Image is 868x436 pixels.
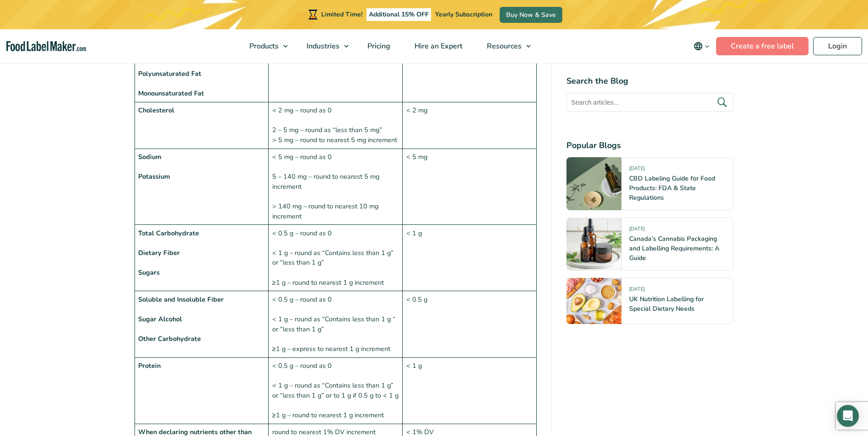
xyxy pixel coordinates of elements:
[304,41,340,51] span: Industries
[629,234,719,262] a: Canada’s Cannabis Packaging and Labelling Requirements: A Guide
[138,295,224,304] strong: Soluble and Insoluble Fiber
[138,69,201,78] strong: Polyunsaturated Fat
[138,89,204,98] strong: Monounsaturated Fat
[403,357,537,424] td: < 1 g
[566,93,733,112] input: Search articles...
[403,29,473,63] a: Hire an Expert
[813,37,862,55] a: Login
[138,106,174,115] strong: Cholesterol
[403,102,537,149] td: < 2 mg
[356,29,400,63] a: Pricing
[138,248,180,257] strong: Dietary Fiber
[138,361,161,370] strong: Protein
[365,41,391,51] span: Pricing
[247,41,280,51] span: Products
[138,152,162,161] strong: Sodium
[837,405,859,427] div: Open Intercom Messenger
[138,314,182,324] strong: Sugar Alcohol
[295,29,353,63] a: Industries
[138,229,199,238] strong: Total Carbohydrate
[412,41,464,51] span: Hire an Expert
[403,149,537,225] td: < 5 mg
[269,357,403,424] td: < 0.5 g – round as 0 < 1 g – round as “Contains less than 1 g” or “less than 1 g” or to 1 g if 0....
[138,334,201,343] strong: Other Carbohydrate
[237,29,292,63] a: Products
[138,268,160,277] strong: Sugars
[138,172,170,181] strong: Potassium
[269,225,403,291] td: < 0.5 g – round as 0 < 1 g – round as “Contains less than 1 g” or “less than 1 g” ≥1 g – round to...
[403,225,537,291] td: < 1 g
[629,174,715,202] a: CBD Labeling Guide for Food Products: FDA & State Regulations
[435,10,492,19] span: Yearly Subscription
[269,102,403,149] td: < 2 mg – round as 0 2 – 5 mg – round as “less than 5 mg” > 5 mg – round to nearest 5 mg increment
[629,225,645,236] span: [DATE]
[475,29,535,63] a: Resources
[629,295,704,313] a: UK Nutrition Labelling for Special Dietary Needs
[269,149,403,225] td: < 5 mg – round as 0 5 – 140 mg – round to nearest 5 mg increment > 140 mg – round to nearest 10 m...
[716,37,809,55] a: Create a free label
[403,291,537,357] td: < 0.5 g
[566,139,733,152] h4: Popular Blogs
[269,291,403,357] td: < 0.5 g – round as 0 < 1 g – round as “Contains less than 1 g “ or “less than 1 g” ≥1 g – express...
[500,7,562,23] a: Buy Now & Save
[566,75,733,87] h4: Search the Blog
[629,286,645,296] span: [DATE]
[484,41,523,51] span: Resources
[629,165,645,175] span: [DATE]
[367,8,431,21] span: Additional 15% OFF
[321,10,362,19] span: Limited Time!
